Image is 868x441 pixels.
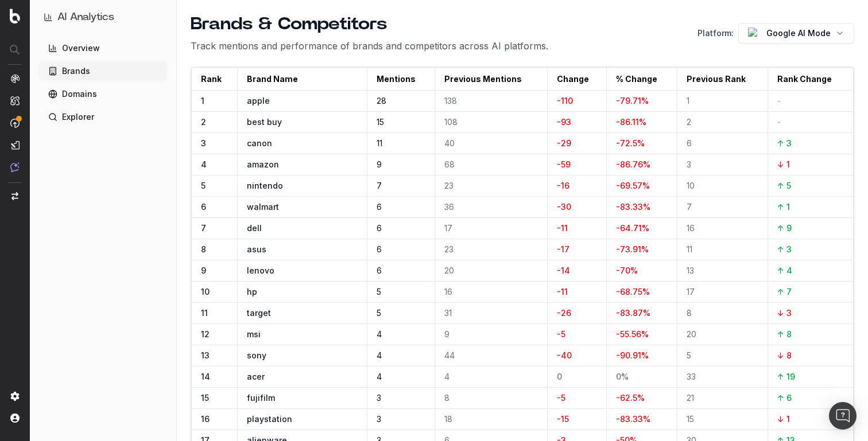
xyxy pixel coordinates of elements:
p: Track mentions and performance of brands and competitors across AI platforms. [191,39,548,53]
td: 13 [192,345,238,366]
td: 15 [677,409,768,430]
td: 23 [435,175,547,197]
span: -11 [557,223,568,233]
td: 12 [192,324,238,345]
td: 5 [367,303,435,324]
td: 6 [367,260,435,282]
a: Domains [39,85,167,103]
td: 36 [435,197,547,218]
td: 3 [367,409,435,430]
img: Studio [10,141,20,150]
th: Rank Change [768,68,853,91]
span: ↑ 3 [777,138,792,148]
span: -110 [557,96,573,106]
td: canon [238,133,367,154]
span: -86.11 % [616,117,646,127]
span: -69.57 % [616,181,650,190]
span: -86.76 % [616,159,650,169]
span: -90.91 % [616,350,649,360]
span: -29 [557,138,571,148]
span: -59 [557,159,571,169]
th: % Change [607,68,677,91]
span: ↑ 4 [777,266,792,275]
span: Platform: [697,28,734,39]
span: -79.71 % [616,96,649,106]
td: target [238,303,367,324]
td: 6 [192,197,238,218]
td: 4 [367,324,435,345]
span: -83.87 % [616,308,650,318]
span: -15 [557,414,569,424]
td: 11 [367,133,435,154]
td: 18 [435,409,547,430]
td: asus [238,239,367,260]
td: 4 [435,366,547,388]
td: 40 [435,133,547,154]
a: Brands [39,62,167,80]
td: 3 [192,133,238,154]
td: 16 [192,409,238,430]
img: My account [10,413,20,423]
button: Google AI Mode [738,23,854,44]
td: 8 [677,303,768,324]
td: 16 [677,218,768,239]
td: 17 [677,282,768,303]
td: 5 [192,175,238,197]
td: 10 [192,282,238,303]
td: 9 [367,154,435,175]
span: -55.56 % [616,329,649,339]
span: -83.33 % [616,414,650,424]
td: msi [238,324,367,345]
span: ↑ 19 [777,372,795,381]
td: 6 [367,197,435,218]
span: -40 [557,350,572,360]
span: -26 [557,308,571,318]
span: ↓ 8 [777,350,792,360]
span: -83.33 % [616,202,650,212]
img: google.com [748,28,757,39]
span: -73.91 % [616,244,649,254]
span: -30 [557,202,571,212]
span: -70 % [616,266,638,275]
td: 44 [435,345,547,366]
td: 7 [677,197,768,218]
td: 15 [192,388,238,409]
td: 9 [435,324,547,345]
th: Change [547,68,607,91]
td: hp [238,282,367,303]
td: lenovo [238,260,367,282]
span: -68.75 % [616,287,650,296]
td: 2 [192,112,238,133]
td: 2 [677,112,768,133]
td: 20 [435,260,547,282]
td: 10 [677,175,768,197]
span: ↑ 1 [777,202,790,212]
span: -11 [557,287,568,296]
h1: Brands & Competitors [191,14,548,34]
td: best buy [238,112,367,133]
span: ↓ 1 [777,414,790,424]
td: sony [238,345,367,366]
span: -64.71 % [616,223,649,233]
td: 20 [677,324,768,345]
span: -5 [557,393,565,403]
img: Botify logo [10,9,20,24]
span: 0 [557,372,562,381]
span: -62.5 % [616,393,645,403]
span: ↑ 6 [777,393,792,403]
td: 1 [677,91,768,112]
td: dell [238,218,367,239]
span: ↑ 5 [777,181,791,190]
td: 4 [367,366,435,388]
td: 21 [677,388,768,409]
td: 8 [192,239,238,260]
span: ↑ 9 [777,223,792,233]
span: -93 [557,117,571,127]
td: 14 [192,366,238,388]
span: ↑ 3 [777,244,792,254]
td: 31 [435,303,547,324]
td: walmart [238,197,367,218]
div: Open Intercom Messenger [829,402,857,430]
a: Explorer [39,108,167,126]
td: 1 [192,91,238,112]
